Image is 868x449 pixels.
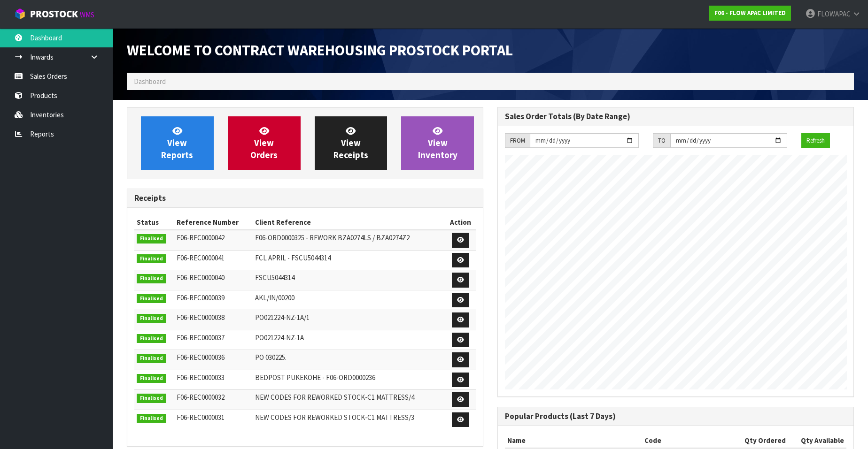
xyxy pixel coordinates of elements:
span: BEDPOST PUKEKOHE - F06-ORD0000236 [255,373,375,382]
th: Qty Available [788,433,846,448]
span: Finalised [137,274,166,283]
th: Qty Ordered [732,433,788,448]
span: ProStock [30,8,78,20]
h3: Popular Products (Last 7 Days) [505,412,846,421]
span: NEW CODES FOR REWORKED STOCK-C1 MATTRESS/4 [255,393,414,402]
a: ViewReceipts [315,116,387,170]
span: FLOWAPAC [817,9,851,18]
th: Code [642,433,732,448]
span: F06-REC0000032 [177,393,225,402]
span: PO 030225. [255,353,287,362]
th: Status [134,215,174,230]
span: Finalised [137,314,166,323]
span: Finalised [137,234,166,244]
span: F06-ORD0000325 - REWORK BZA0274LS / BZA0274Z2 [255,233,410,242]
span: Finalised [137,374,166,383]
th: Action [445,215,476,230]
span: View Orders [250,125,278,160]
th: Reference Number [174,215,253,230]
span: View Reports [161,125,193,160]
span: F06-REC0000036 [177,353,225,362]
span: Finalised [137,394,166,403]
span: View Receipts [333,125,368,160]
span: F06-REC0000042 [177,233,225,242]
span: F06-REC0000037 [177,333,225,342]
span: Welcome to Contract Warehousing ProStock Portal [127,41,513,60]
span: FCL APRIL - FSCU5044314 [255,253,331,262]
small: WMS [80,10,94,19]
span: Finalised [137,254,166,264]
span: F06-REC0000038 [177,313,225,322]
img: cube-alt.png [14,8,26,20]
h3: Sales Order Totals (By Date Range) [505,112,846,121]
span: Dashboard [134,77,166,86]
button: Refresh [801,133,830,148]
span: F06-REC0000041 [177,253,225,262]
th: Name [505,433,642,448]
a: ViewInventory [401,116,474,170]
span: FSCU5044314 [255,273,294,282]
span: PO021224-NZ-1A [255,333,304,342]
span: Finalised [137,414,166,423]
span: View Inventory [418,125,457,160]
span: PO021224-NZ-1A/1 [255,313,310,322]
a: ViewReports [141,116,214,170]
span: AKL/IN/00200 [255,293,294,302]
div: TO [653,133,670,148]
span: F06-REC0000039 [177,293,225,302]
span: F06-REC0000040 [177,273,225,282]
strong: F06 - FLOW APAC LIMITED [714,9,786,17]
th: Client Reference [253,215,445,230]
span: Finalised [137,354,166,363]
span: F06-REC0000033 [177,373,225,382]
span: Finalised [137,294,166,304]
div: FROM [505,133,530,148]
span: F06-REC0000031 [177,413,225,422]
span: NEW CODES FOR REWORKED STOCK-C1 MATTRESS/3 [255,413,414,422]
span: Finalised [137,334,166,343]
a: ViewOrders [228,116,301,170]
h3: Receipts [134,194,476,203]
